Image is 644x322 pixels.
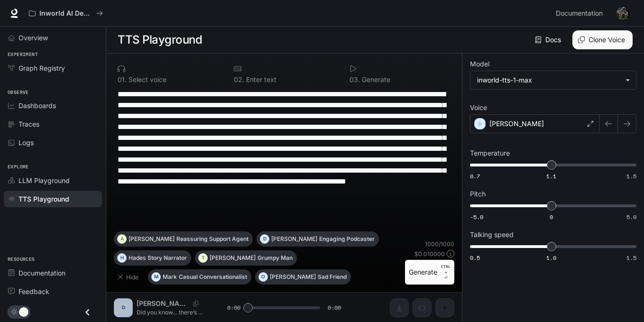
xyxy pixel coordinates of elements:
[210,255,256,261] p: [PERSON_NAME]
[4,97,102,114] a: Dashboards
[556,8,603,19] span: Documentation
[470,191,486,197] p: Pitch
[18,138,34,147] span: Logs
[546,254,556,262] span: 1.0
[550,213,553,221] span: 0
[552,4,610,23] a: Documentation
[4,29,102,46] a: Overview
[18,101,56,110] span: Dashboards
[405,260,454,285] button: GenerateCTRL +⏎
[114,250,191,266] button: HHadesStory Narrator
[470,172,480,180] span: 0.7
[533,30,565,49] a: Docs
[257,231,379,247] button: D[PERSON_NAME]Engaging Podcaster
[360,76,390,83] p: Generate
[470,71,636,89] div: inworld-tts-1-max
[4,134,102,151] a: Logs
[572,30,633,49] button: Clone Voice
[4,116,102,132] a: Traces
[614,4,633,23] button: User avatar
[470,231,514,238] p: Talking speed
[489,119,544,129] p: [PERSON_NAME]
[260,231,269,247] div: D
[477,75,621,85] div: inworld-tts-1-max
[152,269,160,285] div: M
[199,250,207,266] div: T
[470,150,510,156] p: Temperature
[118,76,127,83] p: 0 1 .
[25,4,107,23] button: All workspaces
[129,255,146,261] p: Hades
[114,269,144,285] button: Hide
[258,255,293,261] p: Grumpy Man
[4,172,102,189] a: LLM Playground
[118,231,126,247] div: A
[18,63,65,73] span: Graph Registry
[234,76,244,83] p: 0 2 .
[39,9,92,18] p: Inworld AI Demos
[319,236,375,242] p: Engaging Podcaster
[244,76,276,83] p: Enter text
[19,306,28,317] span: Dark mode toggle
[18,286,49,296] span: Feedback
[18,175,70,185] span: LLM Playground
[259,269,267,285] div: O
[18,33,48,43] span: Overview
[148,269,251,285] button: MMarkCasual Conversationalist
[318,274,347,280] p: Sad Friend
[546,172,556,180] span: 1.1
[18,268,65,278] span: Documentation
[271,236,317,242] p: [PERSON_NAME]
[441,264,451,275] p: CTRL +
[18,119,39,129] span: Traces
[77,303,98,322] button: Close drawer
[626,172,636,180] span: 1.5
[4,283,102,300] a: Feedback
[626,254,636,262] span: 1.5
[118,30,202,49] h1: TTS Playground
[179,274,247,280] p: Casual Conversationalist
[470,104,487,111] p: Voice
[4,265,102,281] a: Documentation
[127,76,166,83] p: Select voice
[414,250,445,258] p: $ 0.010000
[270,274,316,280] p: [PERSON_NAME]
[350,76,360,83] p: 0 3 .
[616,7,630,20] img: User avatar
[118,250,126,266] div: H
[147,255,187,261] p: Story Narrator
[626,213,636,221] span: 5.0
[4,60,102,76] a: Graph Registry
[470,254,480,262] span: 0.5
[441,264,451,281] p: ⏎
[18,194,69,204] span: TTS Playground
[255,269,351,285] button: O[PERSON_NAME]Sad Friend
[114,231,253,247] button: A[PERSON_NAME]Reassuring Support Agent
[129,236,175,242] p: [PERSON_NAME]
[195,250,297,266] button: T[PERSON_NAME]Grumpy Man
[163,274,177,280] p: Mark
[176,236,248,242] p: Reassuring Support Agent
[470,61,489,67] p: Model
[4,191,102,207] a: TTS Playground
[470,213,483,221] span: -5.0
